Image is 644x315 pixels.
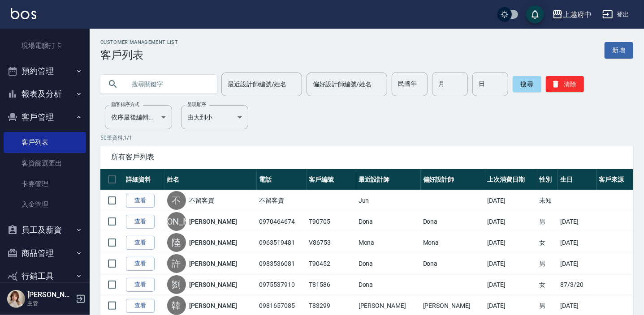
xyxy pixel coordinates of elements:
[100,39,178,45] h2: Customer Management List
[307,253,356,274] td: T90452
[167,191,186,210] div: 不
[4,153,86,174] a: 客資篩選匯出
[563,9,592,20] div: 上越府中
[124,169,165,190] th: 詳細資料
[190,238,237,247] a: [PERSON_NAME]
[421,253,485,274] td: Dona
[421,169,485,190] th: 偏好設計師
[125,72,210,96] input: 搜尋關鍵字
[126,257,155,271] a: 查看
[4,264,86,288] button: 行銷工具
[167,233,186,252] div: 陸
[485,211,537,232] td: [DATE]
[187,101,206,108] label: 呈現順序
[558,169,596,190] th: 生日
[257,190,307,211] td: 不留客資
[190,259,237,268] a: [PERSON_NAME]
[167,296,186,315] div: 韓
[307,169,356,190] th: 客戶編號
[307,274,356,295] td: T81586
[605,42,633,59] a: 新增
[421,211,485,232] td: Dona
[485,169,537,190] th: 上次消費日期
[126,194,155,208] a: 查看
[4,218,86,242] button: 員工及薪資
[126,278,155,292] a: 查看
[537,274,558,295] td: 女
[485,274,537,295] td: [DATE]
[558,211,596,232] td: [DATE]
[181,105,248,129] div: 由大到小
[11,8,36,19] img: Logo
[167,212,186,231] div: [PERSON_NAME]
[537,232,558,253] td: 女
[257,253,307,274] td: 0983536081
[558,253,596,274] td: [DATE]
[4,35,86,56] a: 現場電腦打卡
[190,196,215,205] a: 不留客資
[558,232,596,253] td: [DATE]
[111,153,622,162] span: 所有客戶列表
[257,274,307,295] td: 0975537910
[167,275,186,294] div: 劉
[4,82,86,106] button: 報表及分析
[4,60,86,83] button: 預約管理
[4,106,86,129] button: 客戶管理
[537,190,558,211] td: 未知
[356,190,421,211] td: Jun
[485,190,537,211] td: [DATE]
[100,49,178,61] h3: 客戶列表
[513,76,541,92] button: 搜尋
[356,274,421,295] td: Dona
[356,253,421,274] td: Dona
[105,105,172,129] div: 依序最後編輯時間
[190,280,237,289] a: [PERSON_NAME]
[356,232,421,253] td: Mona
[27,290,73,299] h5: [PERSON_NAME]
[4,242,86,265] button: 商品管理
[549,5,595,24] button: 上越府中
[190,217,237,226] a: [PERSON_NAME]
[485,232,537,253] td: [DATE]
[546,76,584,92] button: 清除
[599,6,633,23] button: 登出
[257,169,307,190] th: 電話
[111,101,139,108] label: 顧客排序方式
[190,301,237,310] a: [PERSON_NAME]
[4,194,86,215] a: 入金管理
[27,299,73,307] p: 主管
[126,299,155,313] a: 查看
[537,169,558,190] th: 性別
[307,211,356,232] td: T90705
[526,5,544,23] button: save
[307,232,356,253] td: V86753
[165,169,257,190] th: 姓名
[7,290,25,308] img: Person
[257,211,307,232] td: 0970464674
[356,211,421,232] td: Dona
[356,169,421,190] th: 最近設計師
[421,232,485,253] td: Mona
[537,253,558,274] td: 男
[558,274,596,295] td: 87/3/20
[257,232,307,253] td: 0963519481
[537,211,558,232] td: 男
[485,253,537,274] td: [DATE]
[167,254,186,273] div: 許
[126,236,155,250] a: 查看
[100,134,633,142] p: 50 筆資料, 1 / 1
[4,174,86,194] a: 卡券管理
[4,132,86,153] a: 客戶列表
[126,215,155,229] a: 查看
[597,169,633,190] th: 客戶來源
